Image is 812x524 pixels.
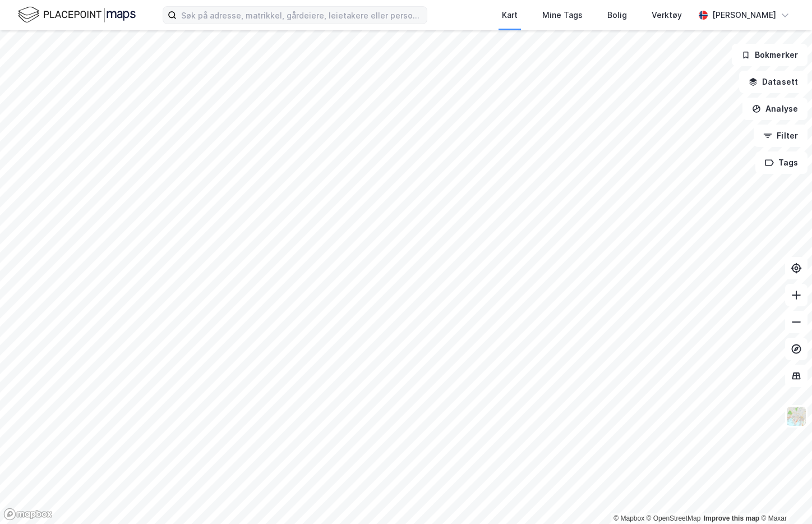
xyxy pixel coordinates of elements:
[756,470,812,524] iframe: Chat Widget
[502,8,518,22] div: Kart
[607,8,627,22] div: Bolig
[652,8,682,22] div: Verktøy
[18,5,136,25] img: logo.f888ab2527a4732fd821a326f86c7f29.svg
[542,8,583,22] div: Mine Tags
[712,8,776,22] div: [PERSON_NAME]
[177,7,427,24] input: Søk på adresse, matrikkel, gårdeiere, leietakere eller personer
